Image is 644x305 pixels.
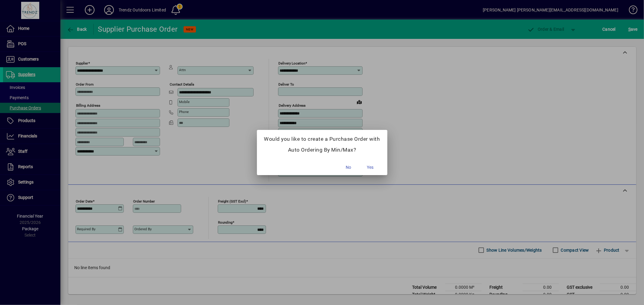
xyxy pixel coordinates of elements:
[264,147,380,153] h5: Auto Ordering By Min/Max?
[367,164,374,171] span: Yes
[264,136,380,142] h5: Would you like to create a Purchase Order with
[361,162,380,173] button: Yes
[339,162,358,173] button: No
[346,164,351,171] span: No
